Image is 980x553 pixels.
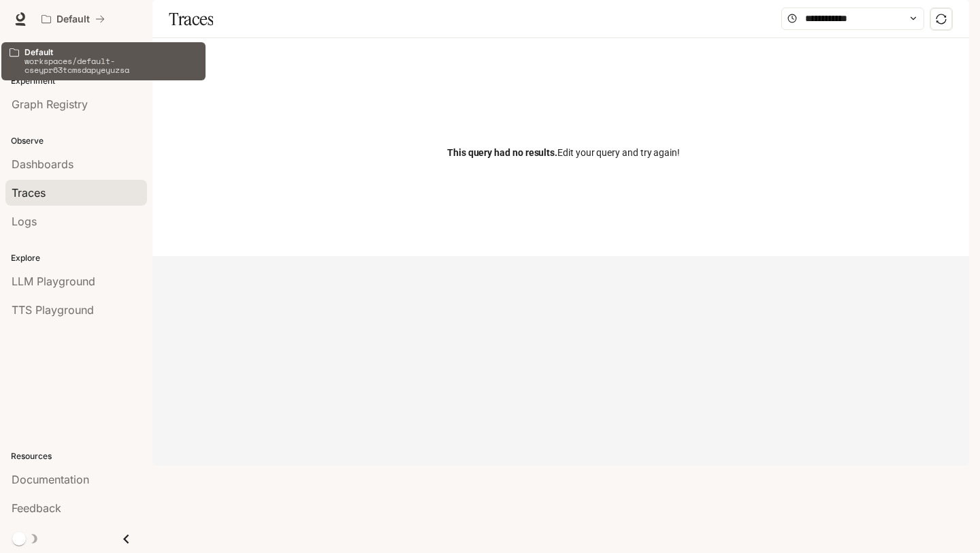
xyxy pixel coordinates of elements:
span: sync [936,14,947,25]
span: Edit your query and try again! [447,145,680,160]
p: Default [24,48,197,57]
p: workspaces/default-cseypr63tcmsdapyeyuzsa [24,57,197,74]
p: Default [56,14,90,25]
button: All workspaces [35,5,111,33]
h1: Traces [169,5,213,33]
span: This query had no results. [447,147,557,158]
